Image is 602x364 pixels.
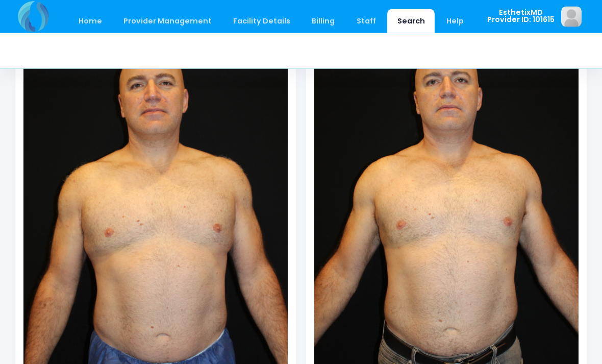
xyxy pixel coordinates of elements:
[387,9,435,33] a: Search
[68,9,112,33] a: Home
[302,9,345,33] a: Billing
[437,9,474,33] a: Help
[561,7,582,27] img: image
[487,9,555,23] span: EsthetixMD Provider ID: 101615
[113,9,221,33] a: Provider Management
[223,9,300,33] a: Facility Details
[346,9,386,33] a: Staff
